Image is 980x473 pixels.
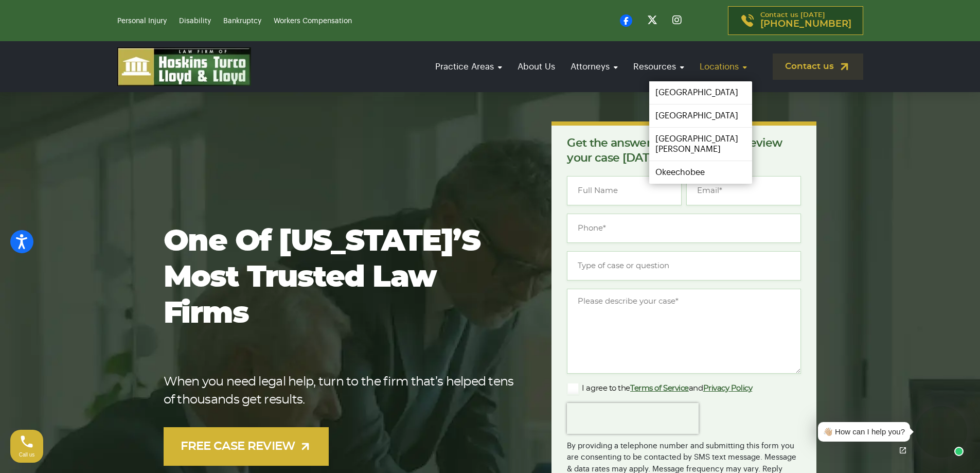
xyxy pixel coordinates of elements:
a: Open chat [892,440,914,461]
a: Okeechobee [649,161,752,184]
img: arrow-up-right-light.svg [299,440,312,453]
label: I agree to the and [567,382,752,395]
input: Phone* [567,214,801,243]
iframe: reCAPTCHA [567,403,699,434]
div: 👋🏼 How can I help you? [823,426,905,438]
a: Practice Areas [430,52,507,81]
input: Type of case or question [567,251,801,281]
a: Disability [179,17,211,25]
input: Full Name [567,176,682,205]
p: Contact us [DATE] [760,12,851,29]
input: Email* [686,176,801,205]
a: About Us [512,52,560,81]
a: Privacy Policy [703,384,753,392]
a: [GEOGRAPHIC_DATA] [649,81,752,104]
a: Terms of Service [630,384,689,392]
span: [PHONE_NUMBER] [760,19,851,29]
a: Contact us [DATE][PHONE_NUMBER] [728,6,863,35]
p: Get the answers you need. We’ll review your case [DATE], for free. [567,136,801,166]
a: Personal Injury [117,17,167,25]
p: When you need legal help, turn to the firm that’s helped tens of thousands get results. [164,373,519,409]
a: Locations [694,52,752,81]
a: Contact us [773,54,863,80]
a: [GEOGRAPHIC_DATA] [649,104,752,127]
a: Resources [628,52,689,81]
h1: One of [US_STATE]’s most trusted law firms [164,224,519,332]
a: Bankruptcy [223,17,261,25]
a: FREE CASE REVIEW [164,427,329,466]
a: Attorneys [565,52,623,81]
a: Workers Compensation [274,17,352,25]
span: Call us [19,452,35,458]
img: logo [117,47,251,86]
a: [GEOGRAPHIC_DATA][PERSON_NAME] [649,128,752,161]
